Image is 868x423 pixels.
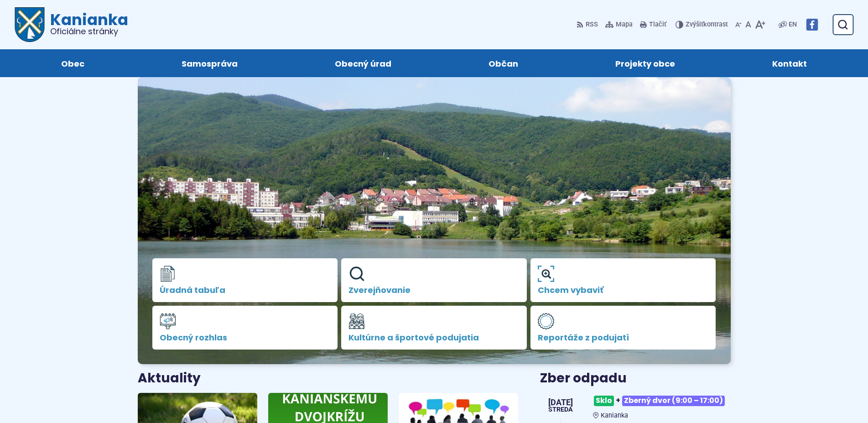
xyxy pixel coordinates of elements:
span: Kontakt [772,49,807,77]
button: Zvýšiťkontrast [676,15,730,34]
span: Úradná tabuľa [160,286,331,295]
a: EN [787,19,799,30]
button: Zväčšiť veľkosť písma [753,15,767,34]
span: RSS [586,19,598,30]
span: Zberný dvor (9:00 – 17:00) [622,396,725,406]
a: Obec [22,49,124,77]
button: Tlačiť [638,15,668,34]
span: Samospráva [182,49,238,77]
span: streda [548,407,573,413]
button: Nastaviť pôvodnú veľkosť písma [743,15,753,34]
span: Mapa [616,19,633,30]
a: Reportáže z podujatí [530,306,716,350]
span: Chcem vybaviť [538,286,709,295]
button: Zmenšiť veľkosť písma [733,15,743,34]
span: Sklo [594,396,614,406]
span: Zvýšiť [686,21,703,28]
a: Obecný úrad [296,49,431,77]
span: Oficiálne stránky [50,27,128,36]
span: [DATE] [548,398,573,407]
a: Logo Kanianka, prejsť na domovskú stránku. [15,7,128,42]
a: Mapa [603,15,634,34]
a: Samospráva [142,49,277,77]
a: Obecný rozhlas [152,306,338,350]
a: Občan [449,49,558,77]
h3: Zber odpadu [540,371,730,386]
a: Chcem vybaviť [530,258,716,302]
img: Prejsť na Facebook stránku [806,19,818,31]
img: Prejsť na domovskú stránku [15,7,45,42]
span: Kanianka [601,412,628,419]
span: Občan [489,49,518,77]
span: Obecný úrad [335,49,391,77]
a: RSS [577,15,600,34]
a: Úradná tabuľa [152,258,338,302]
h3: + [593,392,730,410]
span: Kultúrne a športové podujatia [348,333,520,342]
a: Kontakt [733,49,846,77]
span: Tlačiť [649,21,666,29]
h1: Kanianka [45,12,128,36]
a: Kultúrne a športové podujatia [341,306,527,350]
a: Sklo+Zberný dvor (9:00 – 17:00) Kanianka [DATE] streda [540,392,730,419]
span: kontrast [686,21,728,29]
h3: Aktuality [138,371,201,386]
span: Obecný rozhlas [160,333,331,342]
span: Reportáže z podujatí [538,333,709,342]
a: Projekty obce [576,49,714,77]
span: Obec [61,49,84,77]
a: Zverejňovanie [341,258,527,302]
span: Projekty obce [615,49,675,77]
span: Zverejňovanie [348,286,520,295]
span: EN [789,19,797,30]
